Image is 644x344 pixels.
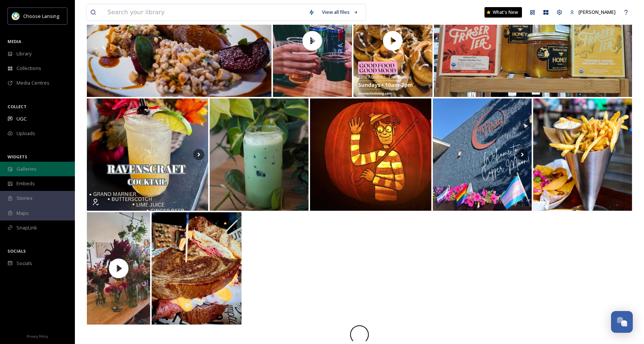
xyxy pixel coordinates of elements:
[484,7,522,18] a: What's New
[27,331,48,340] a: Privacy Policy
[16,210,29,217] span: Maps
[27,334,48,339] span: Privacy Policy
[7,248,26,254] span: SOCIALS
[16,260,32,267] span: Socials
[104,4,305,21] input: Search your library
[16,224,37,231] span: SnapLink
[16,195,33,202] span: Stories
[7,39,21,44] span: MEDIA
[210,98,309,211] img: Welcome home Spartans💚 Get your green on at Château coffee 🌿 #lovelansing #coffeeshop #MSU #châte...
[533,98,632,211] img: Because fries > feelings 🍟 #CollegeEats #EastLansingEats #SnackGoals #TruffleFriesHitDifferent #L...
[152,212,241,325] img: On top of all the Fall festivities going on around here, you'll be able to get this beautiful 𝗥𝗲𝘂...
[578,9,616,15] span: [PERSON_NAME]
[318,5,362,19] a: View all files
[12,12,19,20] img: logo.jpeg
[87,98,208,211] img: Have you tried any of the Ravenscroft themed drinks scattered around town? Our friends at Hooked,...
[23,13,59,19] span: Choose Lansing
[433,98,532,211] img: Welcome to Copper Moon- an event space by W.E.D. We're looking forward to welcoming you in and ma...
[16,65,41,72] span: Collections
[7,104,27,109] span: COLLECT
[7,154,27,159] span: WIDGETS
[310,98,431,211] img: Will you find him tonight!!?
[16,165,37,173] span: Galleries
[16,115,27,122] span: UGC
[566,5,619,19] a: [PERSON_NAME]
[16,130,35,137] span: Uploads
[16,79,49,86] span: Media Centres
[16,50,31,57] span: Library
[611,311,633,333] button: Open Chat
[85,212,152,325] img: thumbnail
[16,180,35,187] span: Embeds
